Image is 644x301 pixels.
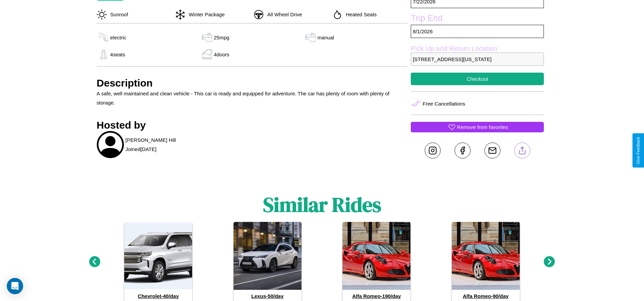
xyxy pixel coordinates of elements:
[107,10,128,19] p: Sunroof
[97,119,408,131] h3: Hosted by
[110,50,125,59] p: 4 seats
[423,99,465,108] p: Free Cancellations
[411,122,544,132] button: Remove from favorites
[214,50,229,59] p: 4 doors
[214,33,229,42] p: 25 mpg
[97,77,408,89] h3: Description
[264,10,302,19] p: All Wheel Drive
[97,32,110,42] img: gas
[263,191,381,219] h1: Similar Rides
[343,10,377,19] p: Heated Seats
[457,123,508,132] p: Remove from favorites
[97,89,408,107] p: A safe, well maintained and clean vehicle - This car is ready and equipped for adventure. The car...
[185,10,225,19] p: Winter Package
[411,73,544,85] button: Checkout
[411,45,544,53] label: Pick Up and Return Location
[200,49,214,59] img: gas
[317,33,334,42] p: manual
[7,278,23,294] div: Open Intercom Messenger
[126,135,176,145] p: [PERSON_NAME] Hill
[411,13,544,25] label: Trip End
[200,32,214,42] img: gas
[411,25,544,38] p: 8 / 1 / 2026
[110,33,127,42] p: electric
[636,137,641,164] div: Give Feedback
[411,53,544,66] p: [STREET_ADDRESS][US_STATE]
[97,49,110,59] img: gas
[304,32,317,42] img: gas
[126,145,157,154] p: Joined [DATE]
